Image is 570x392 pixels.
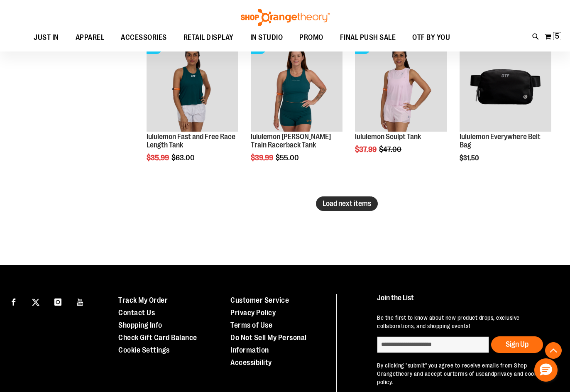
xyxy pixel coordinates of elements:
img: Twitter [32,299,39,306]
a: Accessibility [230,358,272,367]
a: Visit our Youtube page [73,294,88,309]
input: enter email [377,336,489,353]
a: lululemon Wunder Train Racerback TankSALE [251,40,342,133]
img: Main view of 2024 August lululemon Fast and Free Race Length Tank [147,40,238,132]
a: JUST IN [25,28,67,47]
span: 5 [555,32,559,40]
span: Sign Up [506,340,528,348]
div: product [351,36,451,175]
span: JUST IN [34,28,59,47]
span: $55.00 [276,154,300,162]
span: RETAIL DISPLAY [183,28,234,47]
span: $63.00 [171,154,196,162]
a: Do Not Sell My Personal Information [230,333,307,354]
a: Track My Order [118,296,168,304]
a: lululemon Fast and Free Race Length Tank [147,132,235,149]
div: product [247,36,347,183]
button: Back To Top [545,342,562,359]
a: Visit our Facebook page [6,294,21,309]
img: lululemon Everywhere Belt Bag [460,40,551,132]
span: Load next items [323,199,371,208]
span: $31.50 [460,154,480,162]
img: Shop Orangetheory [240,9,331,26]
span: PROMO [299,28,323,47]
a: Main view of 2024 August lululemon Fast and Free Race Length TankSALE [147,40,238,133]
a: terms of use [453,370,485,377]
span: IN STUDIO [250,28,283,47]
a: Cookie Settings [118,346,170,354]
a: OTF BY YOU [404,28,458,47]
a: APPAREL [67,28,113,47]
div: product [455,36,555,183]
img: lululemon Wunder Train Racerback Tank [251,40,342,132]
a: RETAIL DISPLAY [175,28,242,47]
span: FINAL PUSH SALE [340,28,396,47]
span: ACCESSORIES [121,28,167,47]
a: PROMO [291,28,332,47]
a: Privacy Policy [230,309,276,317]
a: FINAL PUSH SALE [332,28,404,47]
a: lululemon [PERSON_NAME] Train Racerback Tank [251,132,331,149]
a: Main Image of 1538347SALE [355,40,447,133]
div: product [142,36,242,183]
button: Load next items [316,196,378,211]
a: lululemon Everywhere Belt Bag [460,132,541,149]
a: Terms of Use [230,321,272,329]
a: lululemon Sculpt Tank [355,132,421,141]
a: Shopping Info [118,321,162,329]
h4: Join the List [377,294,555,309]
a: Check Gift Card Balance [118,333,197,342]
a: Visit our Instagram page [51,294,65,309]
span: $35.99 [147,154,170,162]
p: By clicking "submit" you agree to receive emails from Shop Orangetheory and accept our and [377,361,555,386]
span: OTF BY YOU [412,28,450,47]
p: Be the first to know about new product drops, exclusive collaborations, and shopping events! [377,314,555,330]
span: $37.99 [355,145,378,154]
img: Main Image of 1538347 [355,40,447,132]
span: APPAREL [76,28,105,47]
a: ACCESSORIES [113,28,175,47]
a: Customer Service [230,296,289,304]
a: lululemon Everywhere Belt Bag [460,40,551,133]
span: $39.99 [251,154,274,162]
a: Contact Us [118,309,155,317]
span: $47.00 [379,145,403,154]
button: Hello, have a question? Let’s chat. [534,358,558,382]
a: Visit our X page [29,294,43,309]
button: Sign Up [491,336,543,353]
a: privacy and cookie policy. [377,370,541,385]
a: IN STUDIO [242,28,291,47]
